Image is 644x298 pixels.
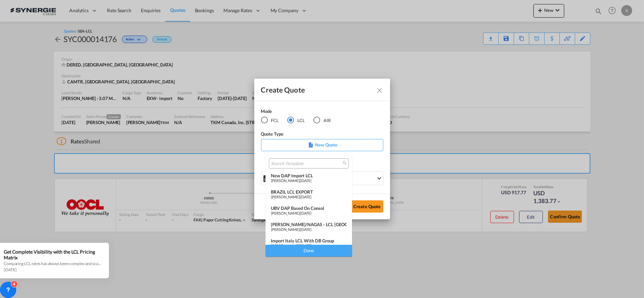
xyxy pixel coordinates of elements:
div: Done [265,245,352,257]
div: | [271,195,347,199]
span: [DATE] [300,243,311,248]
span: [DATE] [300,211,311,215]
div: | [271,211,347,215]
input: Search Template [271,161,341,167]
span: [PERSON_NAME] [271,211,299,215]
div: | [271,243,347,248]
span: [PERSON_NAME] [271,178,299,183]
span: [DATE] [300,195,311,199]
div: | [271,178,347,183]
span: [DATE] [300,178,311,183]
div: Import italy LCL with DB Group [271,238,347,243]
div: | [271,227,347,232]
div: BRAZIL LCL EXPORT [271,189,347,195]
span: [PERSON_NAME] [271,227,299,232]
span: [DATE] [300,227,311,232]
div: [PERSON_NAME]/NAGAS - LCL [GEOGRAPHIC_DATA] [271,222,347,227]
md-icon: icon-magnify [342,160,347,165]
span: [PERSON_NAME] [271,243,299,248]
div: UBV DAP based on Consol [271,205,347,211]
span: [PERSON_NAME] [271,195,299,199]
div: New DAP Import LCL [271,173,347,178]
